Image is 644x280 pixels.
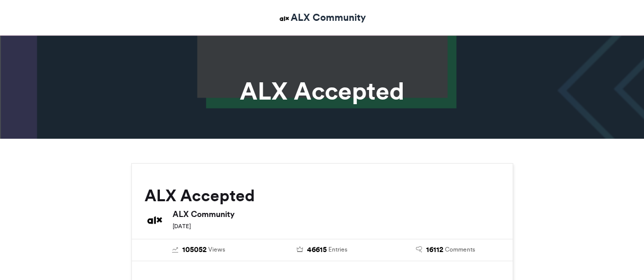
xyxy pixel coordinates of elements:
[328,245,347,254] span: Entries
[40,79,605,103] h1: ALX Accepted
[426,244,443,256] span: 16112
[182,244,207,256] span: 105052
[145,244,253,256] a: 105052 Views
[145,210,165,230] img: ALX Community
[278,10,366,25] a: ALX Community
[208,245,225,254] span: Views
[145,186,500,205] h2: ALX Accepted
[268,244,376,256] a: 46615 Entries
[391,244,500,256] a: 16112 Comments
[173,223,191,230] small: [DATE]
[278,12,291,25] img: ALX Community
[445,245,475,254] span: Comments
[307,244,327,256] span: 46615
[173,210,500,218] h6: ALX Community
